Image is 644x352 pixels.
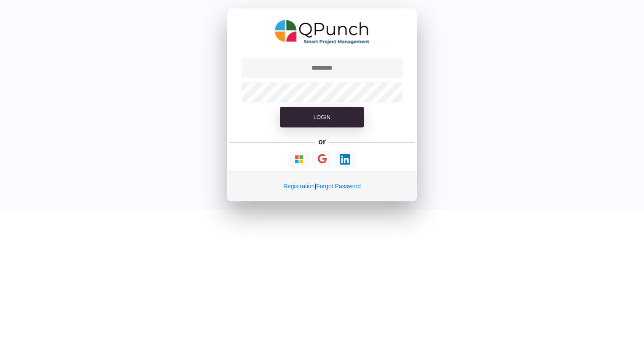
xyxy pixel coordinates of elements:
h5: or [317,136,327,148]
button: Continue With Microsoft Azure [288,151,310,168]
img: Loading... [340,154,350,165]
img: QPunch [275,17,370,47]
a: Registration [283,183,315,190]
a: Forgot Password [316,183,361,190]
img: Loading... [294,154,304,165]
button: Login [280,107,364,128]
button: Continue With Google [312,151,333,168]
button: Continue With LinkedIn [334,151,356,168]
div: | [227,171,417,201]
span: Login [314,114,330,120]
